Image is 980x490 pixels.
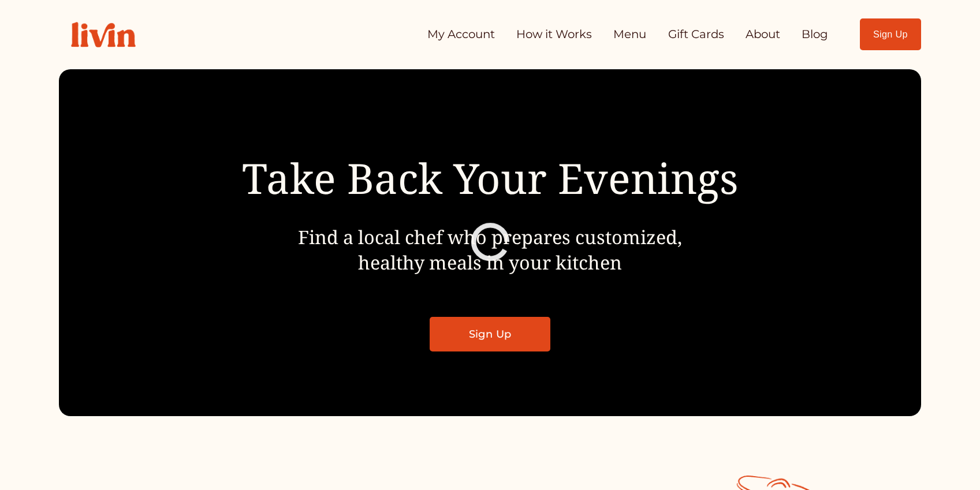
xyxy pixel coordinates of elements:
a: Menu [613,23,646,46]
img: Livin [59,10,148,59]
a: My Account [427,23,495,46]
a: About [746,23,780,46]
a: Blog [802,23,828,46]
a: Gift Cards [668,23,724,46]
span: Find a local chef who prepares customized, healthy meals in your kitchen [298,224,682,275]
a: Sign Up [860,18,922,50]
a: Sign Up [430,317,551,351]
a: How it Works [516,23,592,46]
span: Take Back Your Evenings [242,149,738,206]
